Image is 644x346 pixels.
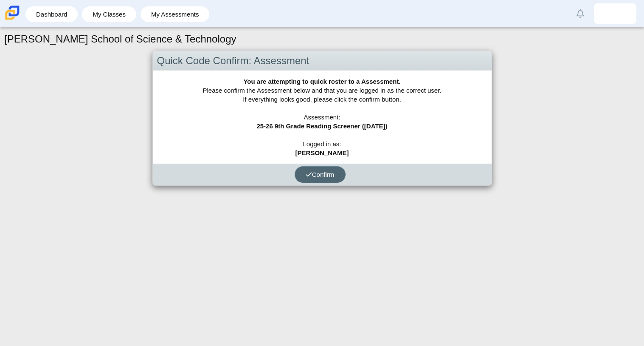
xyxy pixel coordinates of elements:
span: Confirm [306,171,335,178]
b: You are attempting to quick roster to a Assessment. [243,78,400,85]
a: My Assessments [145,6,205,22]
a: Carmen School of Science & Technology [3,16,21,23]
b: [PERSON_NAME] [295,149,349,156]
img: jonatan.abarcagarc.8YrqGG [608,7,622,20]
a: jonatan.abarcagarc.8YrqGG [594,3,636,24]
div: Please confirm the Assessment below and that you are logged in as the correct user. If everything... [153,71,492,164]
b: 25-26 9th Grade Reading Screener ([DATE]) [256,122,387,130]
a: Alerts [571,4,590,23]
h1: [PERSON_NAME] School of Science & Technology [4,32,236,46]
a: My Classes [86,6,132,22]
button: Confirm [295,166,346,183]
div: Quick Code Confirm: Assessment [153,51,492,71]
img: Carmen School of Science & Technology [3,4,21,22]
a: Dashboard [30,6,73,22]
